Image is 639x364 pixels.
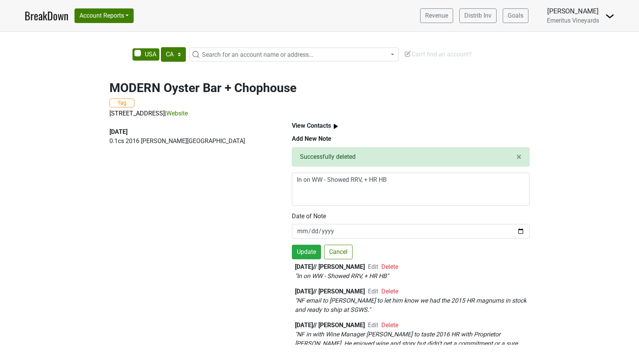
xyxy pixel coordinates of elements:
[404,50,412,58] img: Edit
[295,263,365,270] b: [DATE] // [PERSON_NAME]
[166,110,188,117] a: Website
[292,135,331,142] b: Add New Note
[404,51,472,58] span: Can't find an account?
[292,245,321,259] button: Update
[459,8,497,23] a: Distrib Inv
[292,122,331,129] b: View Contacts
[109,109,530,118] p: |
[202,51,313,58] span: Search for an account name or address...
[331,122,341,131] img: arrow_right.svg
[109,137,274,146] p: 0.1 cs 2016 [PERSON_NAME][GEOGRAPHIC_DATA]
[109,99,134,107] button: Tag
[74,8,134,23] button: Account Reports
[381,288,398,295] span: Delete
[605,12,614,21] img: Dropdown Menu
[292,173,530,206] textarea: In on WW - Showed RRV, + HR HB
[368,321,378,329] span: Edit
[295,331,518,356] em: " NF in with Wine Manager [PERSON_NAME] to taste 2016 HR with Proprietor [PERSON_NAME]. He enjoye...
[381,321,398,329] span: Delete
[109,81,530,95] h2: MODERN Oyster Bar + Chophouse
[292,212,326,221] label: Date of Note
[295,297,526,313] em: " NF email to [PERSON_NAME] to let him know we had the 2015 HR magnums in stock and ready to ship...
[368,288,378,295] span: Edit
[420,8,453,23] a: Revenue
[295,288,365,295] b: [DATE] // [PERSON_NAME]
[368,263,378,270] span: Edit
[516,152,521,162] span: ×
[109,127,274,137] div: [DATE]
[109,110,165,117] a: [STREET_ADDRESS]
[381,263,398,270] span: Delete
[292,147,530,166] div: Successfully deleted
[25,8,68,24] a: BreakDown
[547,6,599,16] div: [PERSON_NAME]
[295,321,365,329] b: [DATE] // [PERSON_NAME]
[503,8,528,23] a: Goals
[547,17,599,24] span: Emeritus Vineyards
[324,245,353,259] button: Cancel
[295,272,389,280] em: " In on WW - Showed RRV, + HR HB "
